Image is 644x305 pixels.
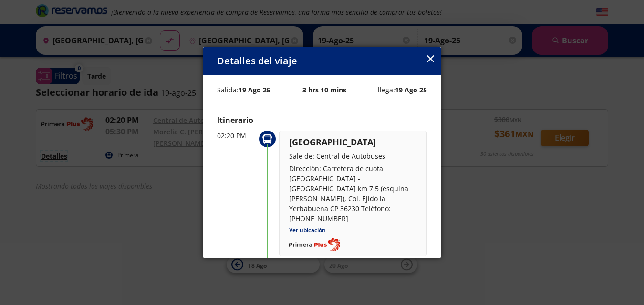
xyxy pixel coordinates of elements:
[302,85,346,95] p: 3 hrs 10 mins
[217,54,297,68] p: Detalles del viaje
[395,85,427,94] b: 19 Ago 25
[217,131,255,141] p: 02:20 PM
[239,85,270,94] b: 19 Ago 25
[289,238,340,251] img: Completo_color__1_.png
[378,85,427,95] p: llega:
[289,151,417,161] p: Sale de: Central de Autobuses
[289,226,326,234] a: Ver ubicación
[289,136,417,149] p: [GEOGRAPHIC_DATA]
[217,114,427,126] p: Itinerario
[217,85,270,95] p: Salida:
[289,163,417,224] p: Dirección: Carretera de cuota [GEOGRAPHIC_DATA] - [GEOGRAPHIC_DATA] km 7.5 (esquina [PERSON_NAME]...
